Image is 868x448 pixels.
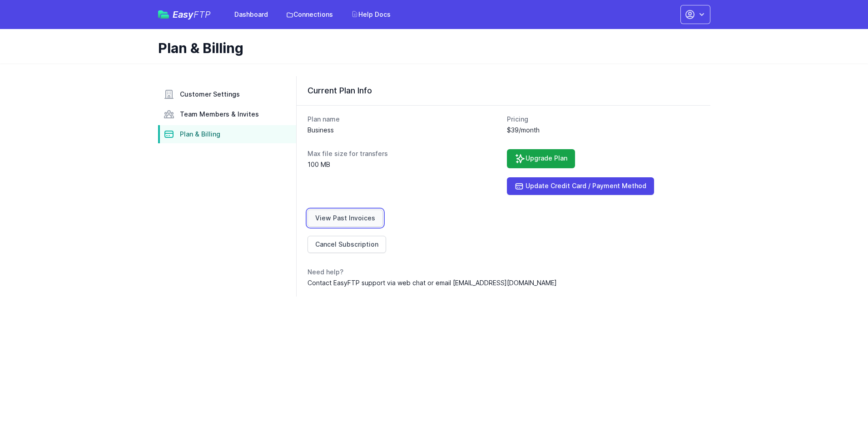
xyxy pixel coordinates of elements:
[308,236,386,253] a: Cancel Subscription
[229,6,273,23] a: Dashboard
[507,126,699,135] dd: $39/month
[180,90,240,99] span: Customer Settings
[158,10,211,19] a: EasyFTP
[308,85,699,96] h3: Current Plan Info
[308,160,500,169] dd: 100 MB
[158,105,296,123] a: Team Members & Invites
[180,130,220,139] span: Plan & Billing
[158,125,296,143] a: Plan & Billing
[308,209,383,227] a: View Past Invoices
[281,6,338,23] a: Connections
[158,40,703,56] h1: Plan & Billing
[308,149,500,158] dt: Max file size for transfers
[308,126,500,135] dd: Business
[507,115,699,124] dt: Pricing
[193,9,211,20] span: FTP
[308,278,699,287] dd: Contact EasyFTP support via web chat or email [EMAIL_ADDRESS][DOMAIN_NAME]
[507,149,575,168] a: Upgrade Plan
[173,10,211,19] span: Easy
[823,403,857,437] iframe: Drift Widget Chat Controller
[180,110,259,119] span: Team Members & Invites
[507,177,654,195] a: Update Credit Card / Payment Method
[158,85,296,103] a: Customer Settings
[158,10,169,19] img: easyftp_logo.png
[308,268,699,277] dt: Need help?
[346,6,396,23] a: Help Docs
[308,115,500,124] dt: Plan name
